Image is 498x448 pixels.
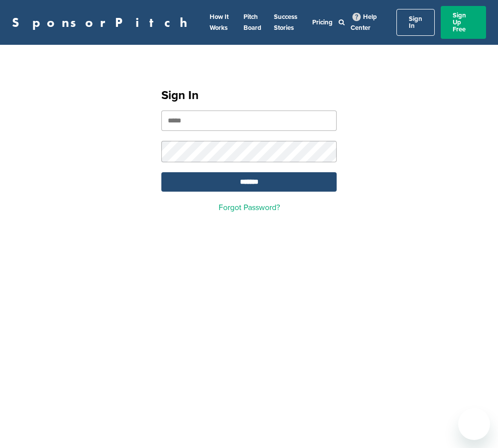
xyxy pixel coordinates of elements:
a: SponsorPitch [12,16,194,29]
a: Help Center [351,11,377,34]
iframe: Button to launch messaging window [458,408,490,440]
a: How It Works [210,13,229,32]
a: Pricing [312,18,333,26]
a: Forgot Password? [219,203,280,213]
a: Sign Up Free [441,6,486,39]
h1: Sign In [161,87,337,105]
a: Pitch Board [244,13,261,32]
a: Sign In [396,9,435,36]
a: Success Stories [274,13,297,32]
